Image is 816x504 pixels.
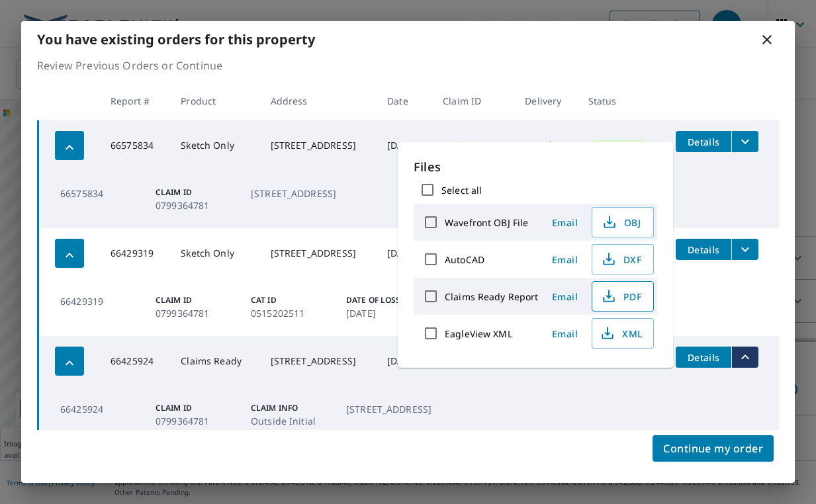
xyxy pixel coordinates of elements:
td: Sketch Only [170,120,259,171]
button: DXF [592,244,654,274]
button: Email [544,286,586,307]
label: Select all [441,184,482,196]
p: [DATE] [346,306,426,320]
span: XML [600,325,643,341]
div: [STREET_ADDRESS] [271,355,366,368]
label: AutoCAD [445,253,484,266]
button: detailsBtn-66575834 [676,131,731,152]
label: Wavefront OBJ File [445,216,528,229]
p: 66425924 [60,402,140,416]
label: Claims Ready Report [445,290,539,303]
p: 0515202511 [251,306,330,320]
button: Email [544,212,586,233]
span: Details [684,243,723,256]
td: [DATE] [377,228,432,278]
button: filesDropdownBtn-66425924 [731,347,758,368]
span: OBJ [600,214,643,230]
p: Claim ID [156,294,235,306]
button: filesDropdownBtn-66429319 [731,239,758,260]
span: Continue my order [663,439,763,458]
p: Files [414,158,657,176]
th: Address [260,81,377,120]
p: [STREET_ADDRESS] [251,187,336,200]
button: OBJ [592,207,654,237]
button: filesDropdownBtn-66575834 [731,131,758,152]
p: 0799364781 [156,414,235,428]
td: Regular [514,120,577,171]
div: [STREET_ADDRESS] [271,139,366,152]
th: Product [170,81,259,120]
p: 66429319 [60,294,140,308]
span: DXF [600,251,643,267]
button: detailsBtn-66429319 [676,239,731,260]
span: Email [549,253,581,266]
button: Email [544,249,586,270]
th: Delivery [514,81,577,120]
p: Claim ID [156,187,235,198]
p: 0799364781 [156,198,235,212]
b: You have existing orders for this property [37,30,315,48]
p: [STREET_ADDRESS] [346,402,431,416]
button: XML [592,318,654,349]
div: [STREET_ADDRESS] [271,247,366,260]
button: Email [544,323,586,344]
button: Continue my order [653,435,774,462]
span: Email [549,290,581,303]
td: 66429319 [100,228,170,278]
span: Email [549,327,581,340]
button: detailsBtn-66425924 [676,347,731,368]
td: [DATE] [377,336,432,386]
td: 0799364781 [432,120,514,171]
td: Claims Ready [170,336,259,386]
label: EagleView XML [445,327,512,340]
p: Cat ID [251,294,330,306]
p: Claim Info [251,402,330,414]
th: Claim ID [432,81,514,120]
th: Date [377,81,432,120]
span: Email [549,216,581,229]
span: Details [684,136,723,148]
p: 66575834 [60,187,140,200]
th: Status [578,81,666,120]
p: 0799364781 [156,306,235,320]
span: Details [684,351,723,364]
p: Outside Initial [251,414,330,428]
td: [DATE] [377,120,432,171]
td: 66575834 [100,120,170,171]
td: Sketch Only [170,228,259,278]
th: Report # [100,81,170,120]
p: Date of Loss [346,294,426,306]
td: 66425924 [100,336,170,386]
span: PDF [600,288,643,304]
p: Review Previous Orders or Continue [37,58,779,73]
p: Claim ID [156,402,235,414]
button: PDF [592,281,654,312]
